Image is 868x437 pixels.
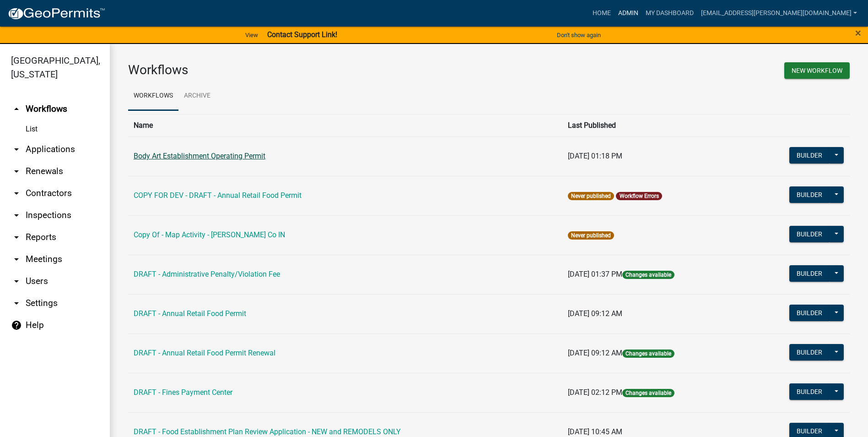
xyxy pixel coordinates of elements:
[789,147,830,164] button: Builder
[11,144,22,155] i: arrow_drop_down
[568,309,622,318] span: [DATE] 09:12 AM
[855,27,861,39] span: ×
[622,350,674,358] span: Changes available
[11,254,22,265] i: arrow_drop_down
[11,276,22,287] i: arrow_drop_down
[242,27,262,43] a: View
[568,192,614,200] span: Never published
[589,5,615,22] a: Home
[11,232,22,243] i: arrow_drop_down
[178,82,216,111] a: Archive
[11,210,22,221] i: arrow_drop_down
[128,62,482,78] h3: Workflows
[789,344,830,361] button: Builder
[128,114,562,137] th: Name
[11,104,22,115] i: arrow_drop_up
[615,5,642,22] a: Admin
[789,383,830,400] button: Builder
[134,427,401,436] a: DRAFT - Food Establishment Plan Review Application - NEW and REMODELS ONLY
[134,309,246,318] a: DRAFT - Annual Retail Food Permit
[784,62,850,79] button: New Workflow
[568,152,622,160] span: [DATE] 01:18 PM
[134,152,265,160] a: Body Art Establishment Operating Permit
[568,349,622,357] span: [DATE] 09:12 AM
[11,166,22,177] i: arrow_drop_down
[11,298,22,309] i: arrow_drop_down
[622,271,674,279] span: Changes available
[697,5,861,22] a: [EMAIL_ADDRESS][PERSON_NAME][DOMAIN_NAME]
[642,5,697,22] a: My Dashboard
[11,320,22,331] i: help
[789,226,830,242] button: Builder
[134,191,302,200] a: COPY FOR DEV - DRAFT - Annual Retail Food Permit
[134,230,285,239] a: Copy Of - Map Activity - [PERSON_NAME] Co IN
[568,231,614,240] span: Never published
[568,270,622,279] span: [DATE] 01:37 PM
[568,427,622,436] span: [DATE] 10:45 AM
[134,388,232,397] a: DRAFT - Fines Payment Center
[134,349,275,357] a: DRAFT - Annual Retail Food Permit Renewal
[134,270,280,279] a: DRAFT - Administrative Penalty/Violation Fee
[553,27,604,43] button: Don't show again
[267,30,337,39] strong: Contact Support Link!
[11,188,22,199] i: arrow_drop_down
[128,82,178,111] a: Workflows
[568,388,622,397] span: [DATE] 02:12 PM
[620,193,659,199] a: Workflow Errors
[789,186,830,203] button: Builder
[855,27,861,38] button: Close
[789,265,830,282] button: Builder
[562,114,746,137] th: Last Published
[789,305,830,321] button: Builder
[622,389,674,397] span: Changes available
